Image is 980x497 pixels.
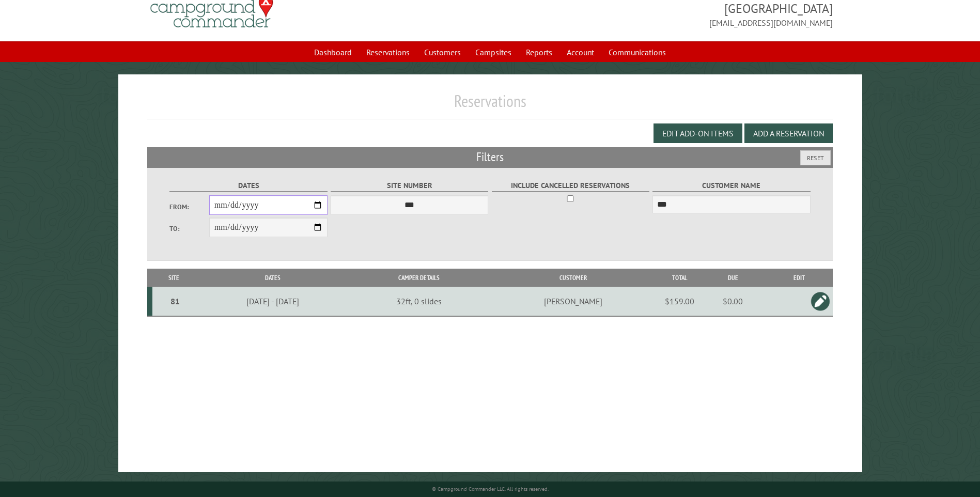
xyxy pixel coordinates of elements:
[331,180,488,192] label: Site Number
[561,42,600,62] a: Account
[152,269,194,287] th: Site
[308,42,358,62] a: Dashboard
[469,42,518,62] a: Campsites
[351,287,487,316] td: 32ft, 0 slides
[147,147,832,167] h2: Filters
[654,123,742,143] button: Edit Add-on Items
[602,42,672,62] a: Communications
[659,269,701,287] th: Total
[520,42,558,62] a: Reports
[701,269,766,287] th: Due
[169,180,327,192] label: Dates
[157,296,193,306] div: 81
[351,269,487,287] th: Camper Details
[652,180,810,192] label: Customer Name
[432,486,549,492] small: © Campground Commander LLC. All rights reserved.
[360,42,416,62] a: Reservations
[800,150,831,165] button: Reset
[487,269,659,287] th: Customer
[195,269,351,287] th: Dates
[196,296,349,306] div: [DATE] - [DATE]
[659,287,701,316] td: $159.00
[169,202,209,212] label: From:
[169,224,209,234] label: To:
[492,180,649,192] label: Include Cancelled Reservations
[147,91,832,119] h1: Reservations
[744,123,833,143] button: Add a Reservation
[701,287,766,316] td: $0.00
[766,269,832,287] th: Edit
[418,42,467,62] a: Customers
[487,287,659,316] td: [PERSON_NAME]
